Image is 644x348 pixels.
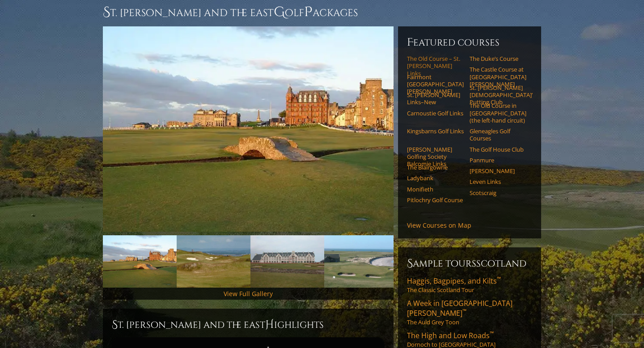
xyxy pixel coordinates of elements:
a: Scotscraig [470,189,526,196]
h6: Sample ToursScotland [407,256,532,271]
span: P [304,3,313,21]
span: H [265,318,274,332]
a: Monifieth [407,186,464,193]
a: View Full Gallery [224,289,273,298]
a: Carnoustie Golf Links [407,110,464,117]
a: Gleneagles Golf Courses [470,127,526,142]
sup: ™ [490,330,494,337]
a: Pitlochry Golf Course [407,196,464,204]
span: G [274,3,285,21]
a: View Courses on Map [407,221,471,229]
a: Haggis, Bagpipes, and Kilts™The Classic Scotland Tour [407,276,532,294]
a: The Blairgowrie [407,164,464,171]
span: Haggis, Bagpipes, and Kilts [407,276,501,286]
a: The Castle Course at [GEOGRAPHIC_DATA][PERSON_NAME] [470,66,526,88]
a: The Duke’s Course [470,55,526,62]
a: Leven Links [470,178,526,185]
sup: ™ [497,275,501,283]
a: Kingsbarns Golf Links [407,127,464,135]
a: St. [PERSON_NAME] Links–New [407,91,464,106]
a: The Old Course – St. [PERSON_NAME] Links [407,55,464,77]
h1: St. [PERSON_NAME] and the East olf ackages [103,3,541,21]
a: A Week in [GEOGRAPHIC_DATA][PERSON_NAME]™The Auld Grey Toon [407,298,532,326]
a: Ladybank [407,174,464,182]
sup: ™ [462,307,466,315]
span: A Week in [GEOGRAPHIC_DATA][PERSON_NAME] [407,298,513,318]
h6: Featured Courses [407,35,532,50]
a: The Golf House Club [470,146,526,153]
span: The High and Low Roads [407,331,494,340]
a: [PERSON_NAME] [470,167,526,174]
a: [PERSON_NAME] Golfing Society Balcomie Links [407,146,464,168]
a: Panmure [470,157,526,164]
a: The Old Course in [GEOGRAPHIC_DATA] (the left-hand circuit) [470,102,526,124]
a: St. [PERSON_NAME] [DEMOGRAPHIC_DATA]’ Putting Club [470,84,526,106]
a: Fairmont [GEOGRAPHIC_DATA][PERSON_NAME] [407,73,464,95]
h2: St. [PERSON_NAME] and the East ighlights [112,318,385,332]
